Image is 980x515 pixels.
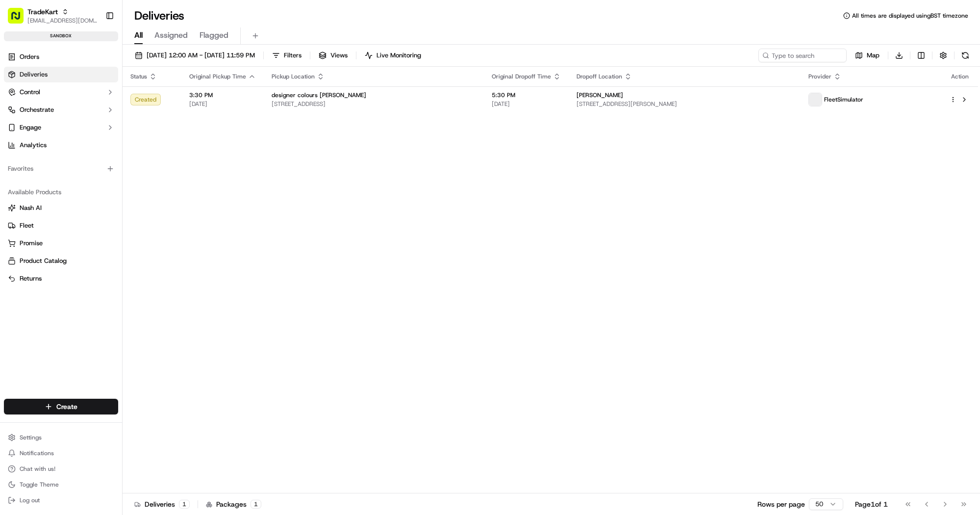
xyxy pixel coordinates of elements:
button: Log out [4,493,118,507]
div: Available Products [4,184,118,200]
span: Live Monitoring [377,51,421,60]
span: Settings [20,434,42,441]
span: [DATE] [492,100,561,108]
div: 1 [251,500,261,509]
button: [EMAIL_ADDRESS][DOMAIN_NAME] [27,17,98,25]
button: Views [314,49,352,62]
h1: Deliveries [134,8,184,24]
button: Returns [4,271,118,286]
span: Nash AI [20,204,42,212]
button: Create [4,399,118,414]
button: Refresh [958,49,972,62]
span: Log out [20,496,40,504]
button: TradeKart[EMAIL_ADDRESS][DOMAIN_NAME] [4,4,101,27]
button: Orchestrate [4,102,118,118]
div: sandbox [4,31,118,41]
div: Packages [206,499,261,509]
span: All [134,29,143,41]
button: Settings [4,431,118,444]
span: Views [330,51,348,60]
span: designer colours [PERSON_NAME] [272,91,366,99]
button: Promise [4,235,118,251]
span: FleetSimulator [824,96,863,103]
span: [PERSON_NAME] [577,91,623,99]
span: Orders [20,52,39,61]
button: Fleet [4,218,118,233]
span: Create [56,402,77,412]
span: Product Catalog [20,257,67,265]
span: Map [867,51,879,60]
span: [STREET_ADDRESS] [272,100,476,108]
a: Orders [4,49,118,65]
div: Deliveries [134,499,190,509]
a: Product Catalog [8,257,114,265]
a: Deliveries [4,67,118,82]
span: 3:30 PM [189,91,256,99]
span: [DATE] 12:00 AM - [DATE] 11:59 PM [147,51,255,60]
a: Analytics [4,137,118,153]
button: Live Monitoring [360,49,426,62]
span: Analytics [20,141,47,150]
span: 5:30 PM [492,91,561,99]
input: Type to search [758,49,847,62]
span: Filters [284,51,302,60]
p: Rows per page [757,499,805,509]
span: Dropoff Location [577,73,622,80]
span: Original Pickup Time [189,73,246,80]
span: Assigned [154,29,188,41]
span: Provider [808,73,831,80]
span: Notifications [20,449,54,457]
span: Fleet [20,221,34,230]
button: Toggle Theme [4,478,118,491]
span: Flagged [200,29,228,41]
span: Returns [20,274,42,283]
span: Original Dropoff Time [492,73,551,80]
span: Orchestrate [20,105,54,114]
a: Nash AI [8,204,114,212]
button: Product Catalog [4,253,118,269]
div: Page 1 of 1 [855,499,888,509]
button: TradeKart [27,7,58,17]
div: Action [950,73,970,80]
button: Engage [4,120,118,135]
span: Pickup Location [272,73,315,80]
span: Deliveries [20,70,48,79]
button: Filters [268,49,306,62]
span: Toggle Theme [20,481,59,489]
a: Fleet [8,221,114,230]
button: Map [851,49,884,62]
button: Control [4,84,118,100]
button: Nash AI [4,200,118,216]
div: Favorites [4,161,118,177]
div: 1 [179,500,190,509]
span: Chat with us! [20,465,55,473]
a: Promise [8,239,114,248]
button: Chat with us! [4,462,118,476]
span: Promise [20,239,43,248]
a: Returns [8,274,114,283]
span: [DATE] [189,100,256,108]
button: Notifications [4,446,118,460]
button: [DATE] 12:00 AM - [DATE] 11:59 PM [130,49,259,62]
span: [STREET_ADDRESS][PERSON_NAME] [577,100,793,108]
span: Status [130,73,147,80]
span: Control [20,88,40,97]
span: All times are displayed using BST timezone [852,12,968,20]
span: Engage [20,123,41,132]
